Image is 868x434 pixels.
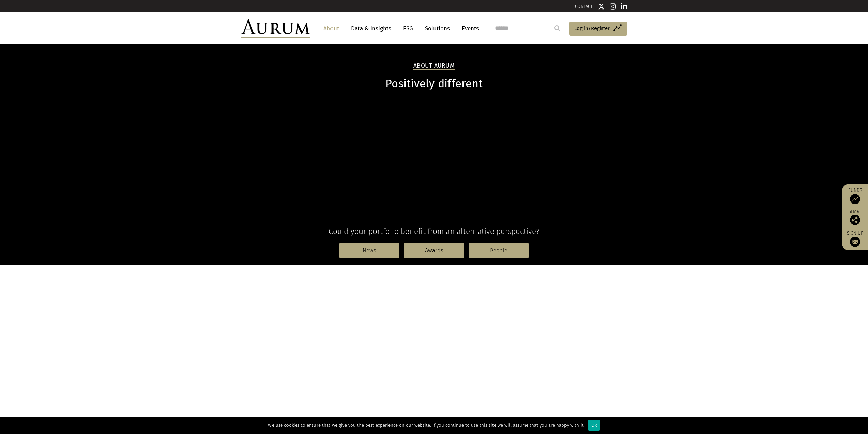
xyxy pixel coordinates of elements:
a: Sign up [845,230,865,247]
a: Awards [404,243,464,258]
a: Funds [845,187,865,204]
h4: Could your portfolio benefit from an alternative perspective? [241,227,627,236]
h2: About Aurum [413,62,455,70]
input: Submit [550,22,564,35]
img: Aurum [241,19,310,38]
a: News [339,243,399,258]
img: Linkedin icon [621,3,627,10]
a: ESG [400,22,416,35]
a: CONTACT [575,4,593,9]
div: Ok [588,420,600,431]
img: Share this post [850,215,860,225]
a: People [469,243,529,258]
img: Sign up to our newsletter [850,237,860,247]
a: Data & Insights [348,22,395,35]
a: Events [458,22,479,35]
img: Twitter icon [598,3,605,10]
h1: Positively different [241,77,627,90]
a: Log in/Register [569,22,627,36]
span: Log in/Register [574,24,610,32]
img: Access Funds [850,194,860,204]
img: Instagram icon [610,3,616,10]
a: About [320,22,342,35]
a: Solutions [422,22,453,35]
div: Share [845,209,865,225]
